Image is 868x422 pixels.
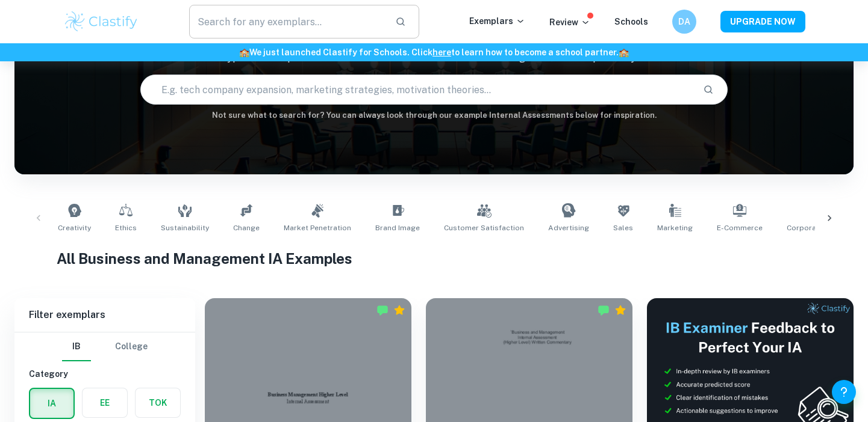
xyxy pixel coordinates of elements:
span: Marketing [657,222,693,233]
span: Change [233,222,260,233]
button: UPGRADE NOW [720,11,805,32]
p: Exemplars [469,14,525,28]
div: Filter type choice [62,332,148,361]
span: Advertising [548,222,589,233]
span: Market Penetration [284,222,351,233]
span: Ethics [115,222,137,233]
button: IA [30,389,73,418]
h1: All Business and Management IA Examples [57,248,812,269]
button: Help and Feedback [832,380,856,404]
img: Clastify logo [63,10,140,34]
button: TOK [136,388,180,417]
span: Customer Satisfaction [444,222,524,233]
div: Premium [614,304,626,316]
h6: We just launched Clastify for Schools. Click to learn how to become a school partner. [2,46,866,59]
span: Brand Image [375,222,420,233]
input: E.g. tech company expansion, marketing strategies, motivation theories... [141,73,693,106]
img: Marked [376,304,389,316]
h6: Filter exemplars [14,298,195,332]
input: Search for any exemplars... [189,5,386,38]
a: here [432,47,451,57]
span: E-commerce [717,222,763,233]
h6: Not sure what to search for? You can always look through our example Internal Assessments below f... [14,109,854,121]
div: Premium [393,304,405,316]
span: Creativity [58,222,91,233]
span: 🏫 [619,47,629,57]
button: Search [698,79,719,100]
h6: Category [29,367,181,381]
span: 🏫 [239,47,249,57]
img: Marked [598,304,610,316]
button: EE [83,388,127,417]
button: DA [672,10,696,34]
span: Sustainability [161,222,209,233]
span: Sales [613,222,633,233]
button: IB [62,332,91,361]
button: College [115,332,148,361]
p: Review [549,16,590,29]
h6: DA [677,15,691,28]
span: Corporate Profitability [787,222,867,233]
a: Schools [614,17,648,26]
